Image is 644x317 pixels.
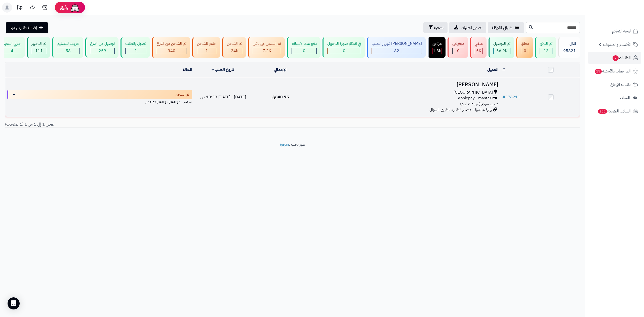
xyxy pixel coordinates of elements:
[461,25,482,31] span: تصدير الطلبات
[460,101,498,107] span: شحن سريع (من ٢-٧ ايام)
[292,48,316,54] div: 0
[588,78,641,91] a: طلبات الإرجاع
[613,55,619,61] span: 2
[212,67,234,73] a: تاريخ الطلب
[488,37,515,58] a: تم التوصيل 56.9K
[603,41,631,48] span: الأقسام والمنتجات
[32,41,46,47] div: تم التجهيز
[327,41,361,47] div: في انتظار صورة التحويل
[540,41,552,47] div: تم الدفع
[457,48,460,54] span: 0
[475,41,483,47] div: ملغي
[10,25,37,31] span: إضافة طلب جديد
[493,41,510,47] div: تم التوصيل
[588,65,641,77] a: المراجعات والأسئلة15
[3,48,21,54] div: 4
[515,37,534,58] a: معلق 0
[447,37,469,58] a: مرفوض 0
[11,48,13,54] span: 4
[427,37,447,58] a: مرتجع 1.8K
[557,37,581,58] a: الكل95821
[343,48,345,54] span: 0
[253,48,281,54] div: 7222
[452,41,464,47] div: مرفوض
[57,41,79,47] div: خرجت للتسليم
[227,41,242,47] div: تم الشحن
[595,69,602,74] span: 15
[126,48,146,54] div: 1
[70,3,80,13] img: ai-face.png
[433,48,441,54] div: 1828
[494,48,510,54] div: 56867
[521,48,529,54] div: 0
[610,11,639,22] img: logo-2.png
[540,48,552,54] div: 13
[125,41,146,47] div: تعديل بالطلب
[487,67,498,73] a: العميل
[366,37,427,58] a: [PERSON_NAME] تجهيز الطلب 82
[253,41,281,47] div: تم الشحن مع ناقل
[157,41,186,47] div: تم الشحن من الفرع
[433,48,441,54] span: 1.8K
[311,82,498,88] h3: [PERSON_NAME]
[206,48,208,54] span: 1
[597,108,631,115] span: السلات المتروكة
[544,48,549,54] span: 13
[51,37,84,58] a: خرجت للتسليم 58
[6,22,48,33] a: إضافة طلب جديد
[449,22,486,33] a: تصدير الطلبات
[594,68,631,75] span: المراجعات والأسئلة
[13,3,26,14] a: تحديثات المنصة
[197,48,216,54] div: 1
[612,28,631,35] span: لوحة التحكم
[303,48,305,54] span: 0
[394,48,399,54] span: 82
[563,41,576,47] div: الكل
[475,48,482,54] div: 4991
[8,297,20,309] div: Open Intercom Messenger
[321,37,366,58] a: في انتظار صورة التحويل 0
[502,94,505,100] span: #
[612,54,631,61] span: الطلبات
[7,99,192,104] div: اخر تحديث: [DATE] - [DATE] 12:52 م
[99,48,106,54] span: 259
[263,48,271,54] span: 7.2K
[176,92,189,97] span: تم الشحن
[1,122,293,127] div: عرض 1 إلى 1 من 1 (1 صفحات)
[3,41,21,47] div: جاري التنفيذ
[588,52,641,64] a: الطلبات2
[90,48,114,54] div: 259
[60,5,68,11] span: رفيق
[476,48,481,54] span: 5K
[200,94,246,100] span: [DATE] - [DATE] 10:33 ص
[521,41,529,47] div: معلق
[502,67,505,73] a: #
[524,48,526,54] span: 0
[328,48,361,54] div: 0
[502,94,520,100] a: #376211
[496,48,507,54] span: 56.9K
[35,48,43,54] span: 111
[26,37,51,58] a: تم التجهيز 111
[372,41,422,47] div: [PERSON_NAME] تجهيز الطلب
[119,37,151,58] a: تعديل بالطلب 1
[429,107,492,113] span: زيارة مباشرة - مصدر الطلب: تطبيق الجوال
[183,67,192,73] a: الحالة
[66,48,71,54] span: 58
[231,48,238,54] span: 24K
[157,48,186,54] div: 340
[458,95,491,101] span: applepay - master
[588,25,641,37] a: لوحة التحكم
[221,37,247,58] a: تم الشحن 24K
[492,25,512,31] span: طلباتي المُوكلة
[432,41,442,47] div: مرتجع
[534,37,557,58] a: تم الدفع 13
[151,37,191,58] a: تم الشحن من الفرع 340
[32,48,46,54] div: 111
[620,94,630,101] span: العملاء
[197,41,216,47] div: جاهز للشحن
[488,22,524,33] a: طلباتي المُوكلة
[84,37,119,58] a: توصيل من الفرع 259
[57,48,79,54] div: 58
[90,41,115,47] div: توصيل من الفرع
